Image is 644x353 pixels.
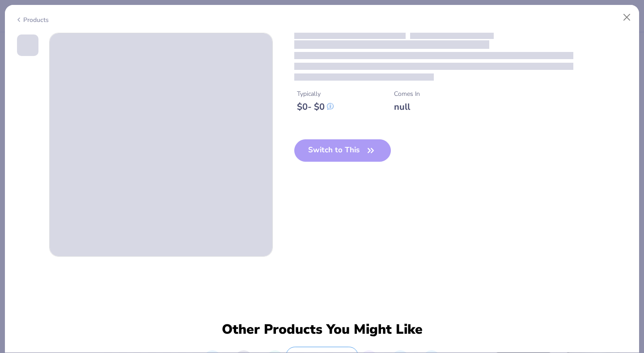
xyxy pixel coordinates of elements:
div: Comes In [394,89,420,99]
div: Other Products You Might Like [216,322,428,338]
div: Typically [297,89,334,99]
div: $ 0 - $ 0 [297,101,334,112]
div: Products [15,15,49,25]
button: Close [619,9,636,26]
